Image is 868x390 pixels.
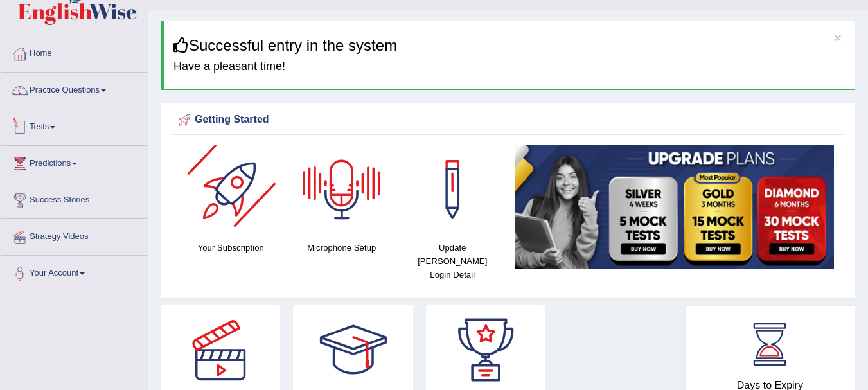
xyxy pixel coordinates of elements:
a: Tests [1,109,147,141]
h4: Microphone Setup [293,241,391,254]
a: Predictions [1,146,147,178]
a: Home [1,36,147,68]
h4: Update [PERSON_NAME] Login Detail [403,241,502,281]
button: × [834,31,842,44]
div: Getting Started [175,111,840,130]
h4: Your Subscription [182,241,280,254]
h4: Have a pleasant time! [173,60,845,73]
a: Practice Questions [1,73,147,105]
a: Your Account [1,256,147,288]
a: Success Stories [1,182,147,215]
a: Strategy Videos [1,219,147,251]
img: small5.jpg [515,145,835,269]
h3: Successful entry in the system [173,37,845,54]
